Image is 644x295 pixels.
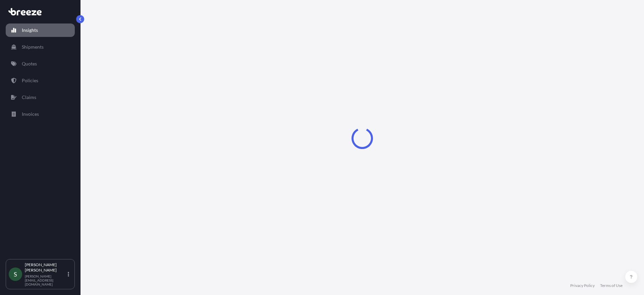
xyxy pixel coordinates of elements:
[22,77,38,84] p: Policies
[570,283,595,288] a: Privacy Policy
[6,74,75,87] a: Policies
[6,23,75,37] a: Insights
[25,274,66,286] p: [PERSON_NAME][EMAIL_ADDRESS][DOMAIN_NAME]
[6,57,75,70] a: Quotes
[22,27,38,34] p: Insights
[22,111,39,117] p: Invoices
[6,91,75,104] a: Claims
[6,40,75,54] a: Shipments
[14,271,17,278] span: S
[600,283,623,288] a: Terms of Use
[22,94,36,101] p: Claims
[22,44,44,50] p: Shipments
[25,262,66,273] p: [PERSON_NAME] [PERSON_NAME]
[6,107,75,121] a: Invoices
[22,60,37,67] p: Quotes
